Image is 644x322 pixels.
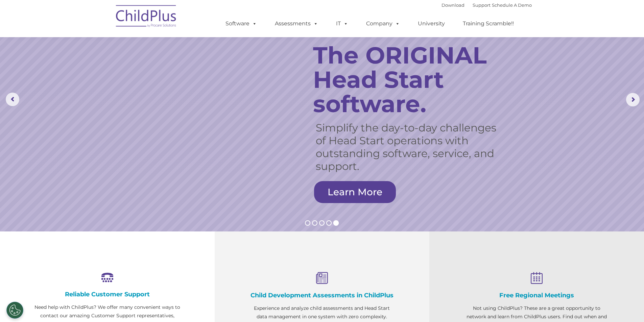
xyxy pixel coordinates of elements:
[94,72,123,77] span: Phone number
[411,17,452,30] a: University
[314,181,396,203] a: Learn More
[6,302,23,319] button: Cookies Settings
[219,17,264,30] a: Software
[463,292,610,299] h4: Free Regional Meetings
[492,2,532,8] a: Schedule A Demo
[94,45,115,50] span: Last name
[359,17,407,30] a: Company
[456,17,521,30] a: Training Scramble!!
[316,121,504,173] rs-layer: Simplify the day-to-day challenges of Head Start operations with outstanding software, service, a...
[34,291,181,298] h4: Reliable Customer Support
[313,43,514,116] rs-layer: The ORIGINAL Head Start software.
[113,0,180,34] img: ChildPlus by Procare Solutions
[248,292,396,299] h4: Child Development Assessments in ChildPlus
[442,2,464,8] a: Download
[473,2,491,8] a: Support
[442,2,532,8] font: |
[268,17,325,30] a: Assessments
[329,17,355,30] a: IT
